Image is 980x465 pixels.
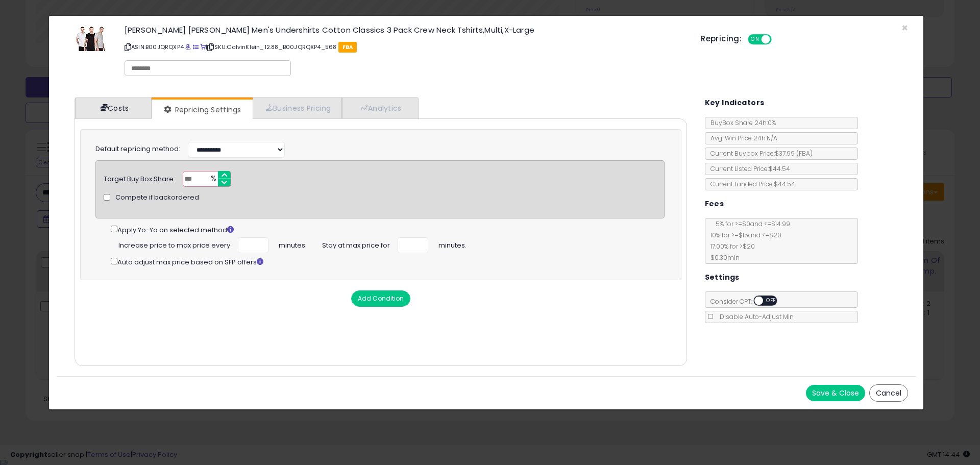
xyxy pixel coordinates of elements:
[438,237,467,251] span: minutes.
[75,97,152,118] a: Costs
[705,297,791,306] span: Consider CPT:
[770,35,787,44] span: OFF
[193,43,199,51] a: All offer listings
[715,312,794,321] span: Disable Auto-Adjust Min
[322,237,390,251] span: Stay at max price for
[749,35,762,44] span: ON
[705,134,777,142] span: Avg. Win Price 24h: N/A
[152,100,252,120] a: Repricing Settings
[705,253,740,262] span: $0.30 min
[200,43,206,51] a: Your listing only
[705,198,724,210] h5: Fees
[705,149,813,158] span: Current Buybox Price:
[125,39,685,55] p: ASIN: B00JQRQXP4 | SKU: CalvinKlein_12.88_B00JQRQXP4_568
[111,224,665,235] div: Apply Yo-Yo on selected method
[710,219,790,228] span: 5 % for >= $0 and <= $14.99
[342,97,418,118] a: Analytics
[125,26,685,34] h3: [PERSON_NAME] [PERSON_NAME] Men's Undershirts Cotton Classics 3 Pack Crew Neck Tshirts,Multi,X-Large
[701,35,742,43] h5: Repricing:
[185,43,191,51] a: BuyBox page
[111,256,665,267] div: Auto adjust max price based on SFP offers
[279,237,307,251] span: minutes.
[705,271,740,284] h5: Settings
[705,164,790,173] span: Current Listed Price: $44.54
[901,20,908,35] span: ×
[705,96,765,109] h5: Key Indicators
[95,144,180,154] label: Default repricing method:
[351,290,410,307] button: Add Condition
[253,97,342,118] a: Business Pricing
[205,172,221,187] span: %
[806,385,865,401] button: Save & Close
[118,237,230,251] span: Increase price to max price every
[775,149,813,158] span: $37.99
[705,180,795,188] span: Current Landed Price: $44.54
[705,231,781,239] span: 10 % for >= $15 and <= $20
[869,384,908,402] button: Cancel
[705,242,755,251] span: 17.00 % for > $20
[796,149,813,158] span: ( FBA )
[104,171,175,184] div: Target Buy Box Share:
[705,118,776,127] span: BuyBox Share 24h: 0%
[763,297,779,305] span: OFF
[115,193,199,203] span: Compete if backordered
[76,26,106,51] img: 41XYlLiKvhL._SL60_.jpg
[338,42,357,53] span: FBA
